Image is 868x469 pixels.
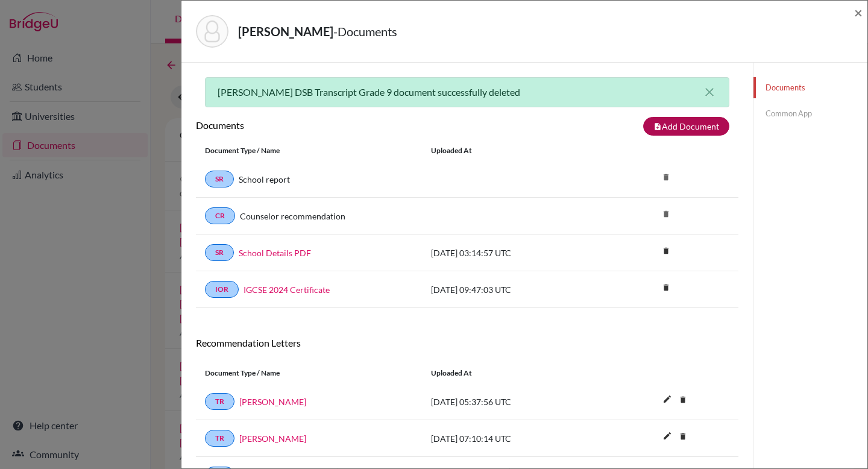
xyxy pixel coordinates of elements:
[196,337,738,348] h6: Recommendation Letters
[239,395,306,408] a: [PERSON_NAME]
[753,103,867,124] a: Common App
[854,4,863,21] span: ×
[658,389,677,409] i: edit
[196,119,467,131] h6: Documents
[422,368,603,379] div: Uploaded at
[239,173,290,186] a: School report
[205,430,234,447] a: TR
[196,368,422,379] div: Document Type / Name
[653,122,662,131] i: note_add
[205,171,234,187] a: SR
[657,244,675,260] a: delete
[239,432,306,445] a: [PERSON_NAME]
[658,426,677,445] i: edit
[702,85,717,99] button: close
[431,433,511,444] span: [DATE] 07:10:14 UTC
[238,24,333,39] strong: [PERSON_NAME]
[674,392,692,409] a: delete
[205,281,239,298] a: IOR
[422,283,603,296] div: [DATE] 09:47:03 UTC
[196,145,422,156] div: Document Type / Name
[657,279,675,297] i: delete
[244,283,330,296] a: IGCSE 2024 Certificate
[240,210,345,222] a: Counselor recommendation
[753,77,867,98] a: Documents
[205,244,234,261] a: SR
[205,393,234,410] a: TR
[422,247,603,259] div: [DATE] 03:14:57 UTC
[674,391,692,409] i: delete
[422,145,603,156] div: Uploaded at
[674,427,692,445] i: delete
[205,207,235,224] a: CR
[657,428,678,446] button: edit
[657,242,675,260] i: delete
[239,247,311,259] a: School Details PDF
[643,117,729,136] button: note_addAdd Document
[657,391,678,409] button: edit
[205,77,729,107] div: [PERSON_NAME] DSB Transcript Grade 9 document successfully deleted
[657,168,675,186] i: delete
[854,5,863,20] button: Close
[657,280,675,297] a: delete
[431,397,511,407] span: [DATE] 05:37:56 UTC
[674,429,692,445] a: delete
[333,24,397,39] span: - Documents
[657,205,675,223] i: delete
